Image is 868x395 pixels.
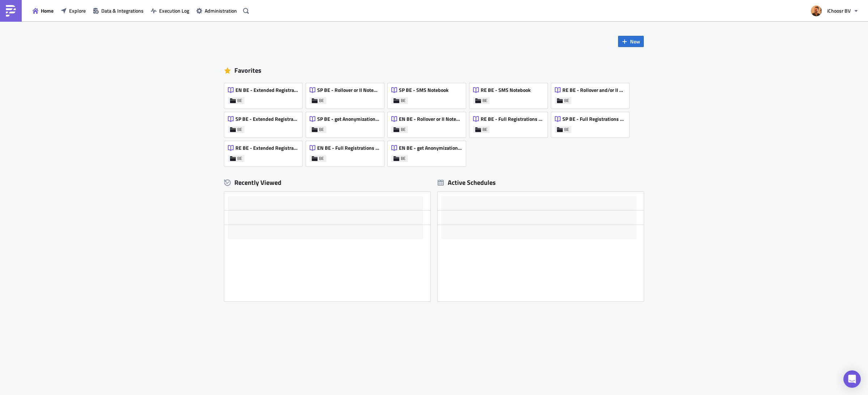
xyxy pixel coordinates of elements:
[562,116,625,122] span: SP BE - Full Registrations export for project/community
[401,156,406,161] span: BE
[224,137,306,166] a: RE BE - Extended Registrations exportBE
[482,98,488,103] span: BE
[827,7,851,14] span: iChoosr BV
[235,87,298,93] span: EN BE - Extended Registrations export
[69,7,86,14] span: Explore
[41,7,54,14] span: Home
[224,177,430,188] div: Recently Viewed
[237,98,242,103] span: BE
[319,98,324,103] span: BE
[101,7,144,14] span: Data & Integrations
[89,5,147,16] button: Data & Integrations
[481,116,544,122] span: RE BE - Full Registrations export for project/community
[618,36,644,47] button: New
[319,156,324,161] span: BE
[205,7,237,14] span: Administration
[235,116,298,122] span: SP BE - Extended Registrations export
[319,127,324,132] span: BE
[551,109,633,137] a: SP BE - Full Registrations export for project/communityBE
[388,109,469,137] a: EN BE - Rollover or II NotebookBE
[147,5,193,16] button: Execution Log
[159,7,189,14] span: Execution Log
[57,5,89,16] button: Explore
[317,116,380,122] span: SP BE - get Anonymization list
[306,80,388,109] a: SP BE - Rollover or II NotebookBE
[482,127,488,132] span: BE
[237,156,242,161] span: BE
[235,145,298,151] span: RE BE - Extended Registrations export
[843,370,861,388] div: Open Intercom Messenger
[224,109,306,137] a: SP BE - Extended Registrations exportBE
[564,98,569,103] span: BE
[29,5,57,16] button: Home
[630,38,640,45] span: New
[401,98,406,103] span: BE
[810,5,822,17] img: Avatar
[237,127,242,132] span: BE
[564,127,569,132] span: BE
[807,3,863,19] button: iChoosr BV
[551,80,633,109] a: RE BE - Rollover and/or II NotebookBE
[5,5,17,17] img: PushMetrics
[224,80,306,109] a: EN BE - Extended Registrations exportBE
[438,178,496,187] div: Active Schedules
[562,87,625,93] span: RE BE - Rollover and/or II Notebook
[481,87,531,93] span: RE BE - SMS Notebook
[224,65,644,76] div: Favorites
[399,87,448,93] span: SP BE - SMS Notebook
[388,80,469,109] a: SP BE - SMS NotebookBE
[317,87,380,93] span: SP BE - Rollover or II Notebook
[469,80,551,109] a: RE BE - SMS NotebookBE
[399,116,462,122] span: EN BE - Rollover or II Notebook
[388,137,469,166] a: EN BE - get Anonymization listBE
[401,127,406,132] span: BE
[306,109,388,137] a: SP BE - get Anonymization listBE
[399,145,462,151] span: EN BE - get Anonymization list
[306,137,388,166] a: EN BE - Full Registrations export for project/communityBE
[317,145,380,151] span: EN BE - Full Registrations export for project/community
[469,109,551,137] a: RE BE - Full Registrations export for project/communityBE
[193,5,241,16] button: Administration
